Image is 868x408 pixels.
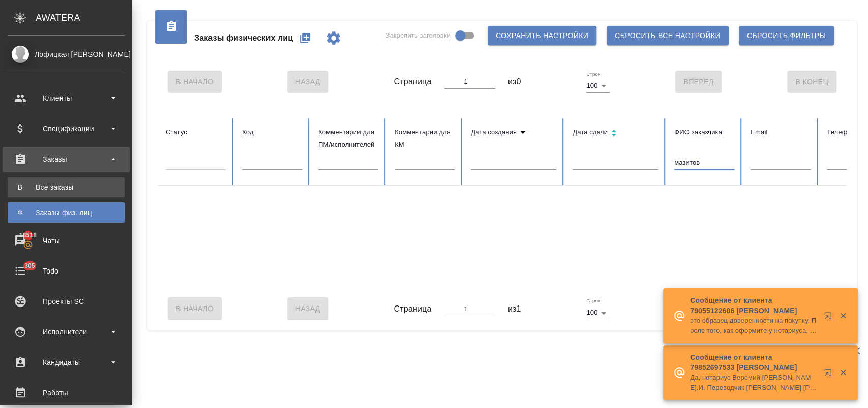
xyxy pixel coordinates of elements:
p: Да, нотариус Веремий [PERSON_NAME].И. Переводчик [PERSON_NAME] [PERSON_NAME].А. [690,372,817,393]
span: 305 [18,261,41,271]
button: Открыть в новой вкладке [818,305,842,330]
div: Комментарии для ПМ/исполнителей [318,126,378,151]
label: Строк [586,298,600,303]
div: 100 [586,305,610,320]
div: Сортировка [573,126,658,141]
span: Сбросить фильтры [747,29,826,42]
div: Заказы [8,152,125,167]
button: Закрыть [832,368,853,377]
button: Открыть в новой вкладке [818,362,842,387]
div: Код [242,126,302,139]
span: из 1 [508,303,521,315]
span: Закрепить заголовки [385,30,451,41]
span: 18518 [13,230,43,241]
div: Заказы физ. лиц [13,208,119,218]
p: это образец доверенности на покупку. После того, как оформите у нотариуса, и до проставления апостил [690,316,817,336]
a: Работы [3,380,130,405]
button: Сбросить все настройки [607,26,729,45]
a: ВВсе заказы [8,177,125,197]
div: Все заказы [13,182,119,192]
div: Статус [166,126,226,139]
p: Сообщение от клиента 79852697533 [PERSON_NAME] [690,352,817,372]
button: Сбросить фильтры [739,26,834,45]
div: Email [751,126,811,139]
a: ФЗаказы физ. лиц [8,202,125,223]
div: Клиенты [8,91,125,106]
span: Заказы физических лиц [194,32,293,44]
div: ФИО заказчика [674,126,734,139]
span: Сбросить все настройки [615,29,721,42]
span: Сохранить настройки [496,29,588,42]
div: Лофицкая [PERSON_NAME] [8,49,125,60]
div: Спецификации [8,121,125,137]
div: AWATERA [36,8,132,28]
a: 305Todo [3,258,130,284]
button: Закрыть [832,311,853,320]
a: 18518Чаты [3,228,130,253]
button: Создать [293,26,317,50]
div: Кандидаты [8,355,125,370]
span: Страница [394,303,431,315]
p: Сообщение от клиента 79055122606 [PERSON_NAME] [690,295,817,316]
span: из 0 [508,76,521,88]
div: 100 [586,79,610,93]
div: Комментарии для КМ [395,126,455,151]
div: Чаты [8,233,125,248]
div: Сортировка [471,126,556,139]
a: Проекты SC [3,289,130,314]
div: Todo [8,263,125,279]
label: Строк [586,72,600,77]
div: Проекты SC [8,294,125,309]
div: Исполнители [8,324,125,339]
button: Сохранить настройки [488,26,596,45]
span: Страница [394,76,431,88]
div: Работы [8,385,125,400]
